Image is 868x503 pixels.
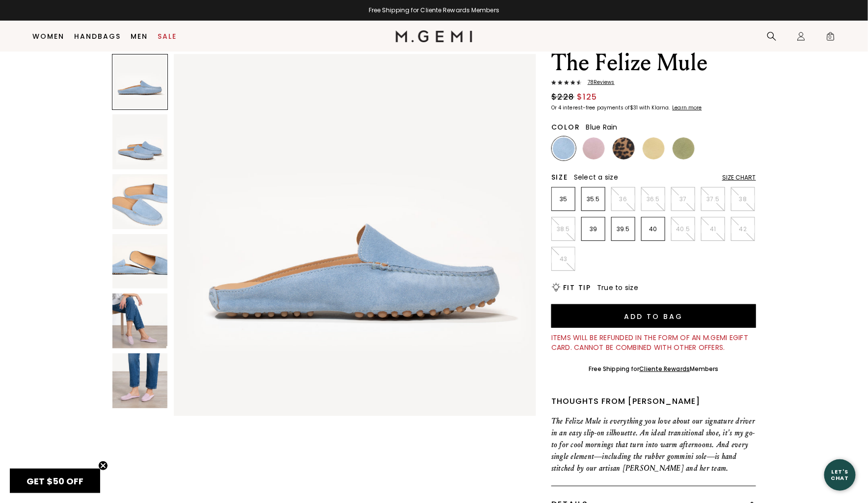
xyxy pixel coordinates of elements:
button: Close teaser [98,461,108,471]
p: 42 [732,225,755,233]
p: 37.5 [702,195,725,203]
klarna-placement-style-body: with Klarna [639,104,671,111]
p: 38 [732,195,755,203]
img: Leopard Print [613,137,635,159]
button: Add to Bag [551,304,756,328]
span: Blue Rain [586,122,618,132]
img: The Felize Mule [112,174,167,229]
div: Free Shipping for Members [589,365,719,373]
img: Blue Rain [553,137,575,159]
div: Let's Chat [824,469,856,481]
div: Size Chart [722,174,756,182]
img: Butter [643,137,665,159]
a: Handbags [75,32,121,40]
p: 35 [552,195,575,203]
img: Pistachio [673,137,695,159]
p: 39.5 [612,225,635,233]
div: GET $50 OFFClose teaser [10,469,100,493]
klarna-placement-style-amount: $31 [630,104,638,111]
span: True to size [597,283,638,292]
p: 39 [582,225,605,233]
img: Ballet Pink [583,137,605,159]
img: The Felize Mule [112,293,167,348]
p: 40.5 [672,225,695,233]
h2: Fit Tip [563,284,591,291]
img: The Felize Mule [174,54,536,416]
span: $125 [577,91,597,103]
p: 36 [612,195,635,203]
a: 78Reviews [551,79,756,87]
a: Cliente Rewards [640,365,690,373]
a: Learn more [672,105,702,111]
img: The Felize Mule [112,353,167,408]
p: 38.5 [552,225,575,233]
img: M.Gemi [396,30,473,42]
a: Sale [158,32,177,40]
a: Women [33,32,65,40]
p: 40 [642,225,665,233]
h2: Size [551,173,568,181]
a: Men [131,32,148,40]
p: 43 [552,255,575,263]
p: 35.5 [582,195,605,203]
klarna-placement-style-cta: Learn more [673,104,702,111]
h2: Color [551,123,580,131]
div: Thoughts from [PERSON_NAME] [551,396,756,407]
div: Items will be refunded in the form of an M.Gemi eGift Card. Cannot be combined with other offers. [551,333,756,352]
p: 37 [672,195,695,203]
p: The Felize Mule is everything you love about our signature driver in an easy slip-on silhouette. ... [551,415,756,474]
img: The Felize Mule [112,114,167,169]
span: 0 [826,33,836,43]
h1: The Felize Mule [551,49,756,77]
span: 78 Review s [582,79,615,85]
span: Select a size [574,172,618,182]
span: $228 [551,91,574,103]
span: GET $50 OFF [27,475,83,487]
klarna-placement-style-body: Or 4 interest-free payments of [551,104,630,111]
img: The Felize Mule [112,234,167,289]
p: 41 [702,225,725,233]
p: 36.5 [642,195,665,203]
